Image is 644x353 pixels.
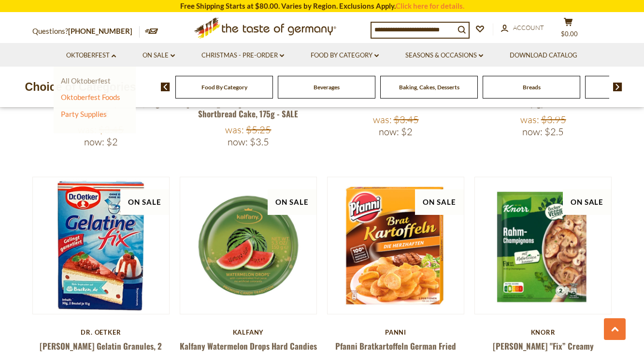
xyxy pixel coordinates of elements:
[544,126,564,138] span: $2.5
[501,23,544,33] a: Account
[314,84,340,91] a: Beverages
[561,30,578,38] span: $0.00
[399,84,459,91] a: Baking, Cakes, Desserts
[405,50,483,61] a: Seasons & Occasions
[250,136,269,148] span: $3.5
[522,126,543,138] label: Now:
[373,113,392,126] label: Was:
[394,113,419,126] span: $3.45
[311,50,379,61] a: Food By Category
[33,177,170,314] img: Dr. Oetker Gelatin Granules, 2 Pack - SALE
[246,124,271,136] span: $5.25
[554,17,583,42] button: $0.00
[106,136,118,148] span: $2
[180,328,317,336] div: Kalfany
[32,328,170,336] div: Dr. Oetker
[523,84,541,91] a: Breads
[84,136,104,148] label: Now:
[474,328,612,336] div: Knorr
[328,177,464,314] img: Pfanni Bratkartoffeln German Fried Potatoes, 14 oz - SALE
[475,177,612,314] img: Knorr "Fix” Creamy Mushroom Sauce Mix, 1.5 oz - SALE
[327,328,465,336] div: Panni
[61,93,120,101] a: Oktoberfest Foods
[379,126,399,138] label: Now:
[61,110,107,118] a: Party Supplies
[61,76,111,85] a: All Oktoberfest
[68,27,132,35] a: [PHONE_NUMBER]
[228,136,248,148] label: Now:
[32,25,140,38] p: Questions?
[520,113,539,126] label: Was:
[201,84,247,91] a: Food By Category
[401,126,413,138] span: $2
[180,177,317,314] img: Kalfany Watermelon Drops Hard Candies Tin, 150g - SALE
[510,50,577,61] a: Download Catalog
[201,50,284,61] a: Christmas - PRE-ORDER
[225,124,244,136] label: Was:
[396,1,464,10] a: Click here for details.
[161,83,170,91] img: previous arrow
[613,83,622,91] img: next arrow
[143,50,175,61] a: On Sale
[66,50,116,61] a: Oktoberfest
[513,24,544,31] span: Account
[541,113,566,126] span: $3.95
